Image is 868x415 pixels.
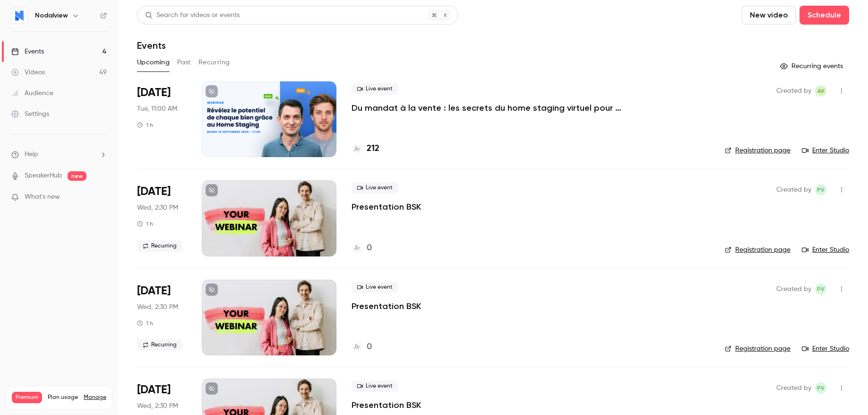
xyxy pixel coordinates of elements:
span: Created by [776,184,811,195]
h4: 0 [367,341,372,353]
span: Wed, 2:30 PM [137,203,178,212]
div: Aug 26 Wed, 2:30 PM (Europe/Paris) [137,280,187,355]
a: Registration page [725,146,791,155]
span: Paul Vérine [815,184,826,195]
span: Live event [352,282,398,293]
button: Recurring [198,55,230,70]
span: PV [817,382,825,394]
span: Paul Vérine [815,283,826,295]
button: Recurring events [776,59,849,74]
span: Wed, 2:30 PM [137,401,178,411]
a: Presentation BSK [352,399,421,411]
a: Enter Studio [802,245,849,255]
span: Live event [352,83,398,95]
span: Alexandre Kinapenne [815,85,826,97]
a: Registration page [725,344,791,353]
span: AK [817,85,825,97]
a: Enter Studio [802,344,849,353]
a: Presentation BSK [352,201,421,212]
a: SpeakerHub [25,171,62,181]
span: [DATE] [137,184,171,199]
span: Wed, 2:30 PM [137,302,178,312]
button: Upcoming [137,55,170,70]
span: PV [817,184,825,195]
h1: Events [137,40,166,51]
span: Created by [776,283,811,295]
a: 212 [352,142,379,155]
span: Recurring [137,339,182,351]
span: Recurring [137,240,182,252]
span: Premium [12,392,42,403]
div: Events [11,47,44,56]
h4: 212 [367,142,379,155]
div: Audience [11,88,53,98]
span: Help [25,150,38,159]
button: New video [742,6,796,25]
a: Presentation BSK [352,300,421,312]
span: Tue, 11:00 AM [137,104,177,114]
div: Search for videos or events [145,10,240,20]
span: new [68,171,86,181]
div: 1 h [137,220,153,228]
button: Past [177,55,191,70]
span: [DATE] [137,283,171,299]
div: 1 h [137,319,153,327]
h4: 0 [367,242,372,255]
span: [DATE] [137,85,171,100]
span: Created by [776,85,811,97]
a: 0 [352,242,372,255]
div: Jul 29 Wed, 2:30 PM (Europe/Paris) [137,180,187,256]
img: Nodalview [12,8,27,23]
div: Videos [11,68,45,77]
div: 1 h [137,121,153,129]
span: What's new [25,192,60,202]
li: help-dropdown-opener [11,150,107,159]
span: [DATE] [137,382,171,397]
a: 0 [352,341,372,353]
button: Schedule [799,6,849,25]
span: Plan usage [48,394,78,401]
a: Du mandat à la vente : les secrets du home staging virtuel pour déclencher le coup de cœur [352,102,635,114]
div: Settings [11,109,49,119]
span: PV [817,283,825,295]
span: Live event [352,380,398,392]
a: Registration page [725,245,791,255]
span: Live event [352,182,398,194]
span: Paul Vérine [815,382,826,394]
a: Enter Studio [802,146,849,155]
h6: Nodalview [35,11,68,20]
div: Sep 16 Tue, 11:00 AM (Europe/Brussels) [137,81,187,157]
a: Manage [84,394,106,401]
span: Created by [776,382,811,394]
